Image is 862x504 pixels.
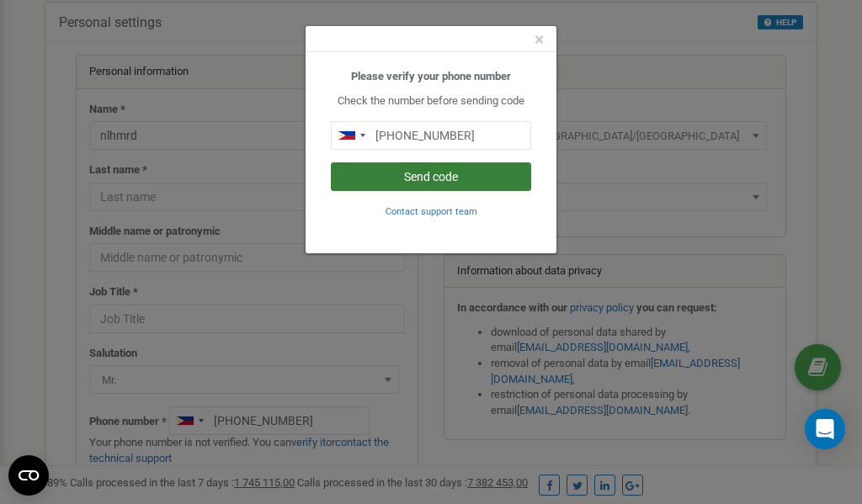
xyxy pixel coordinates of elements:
button: Send code [331,162,531,191]
div: Open Intercom Messenger [805,409,845,449]
input: 0905 123 4567 [331,121,531,150]
p: Check the number before sending code [331,93,531,109]
button: Close [535,31,544,49]
small: Contact support team [386,206,477,217]
a: Contact support team [386,204,477,217]
span: × [535,29,544,50]
b: Please verify your phone number [351,70,511,82]
div: Telephone country code [332,122,370,149]
button: Open CMP widget [8,455,49,496]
